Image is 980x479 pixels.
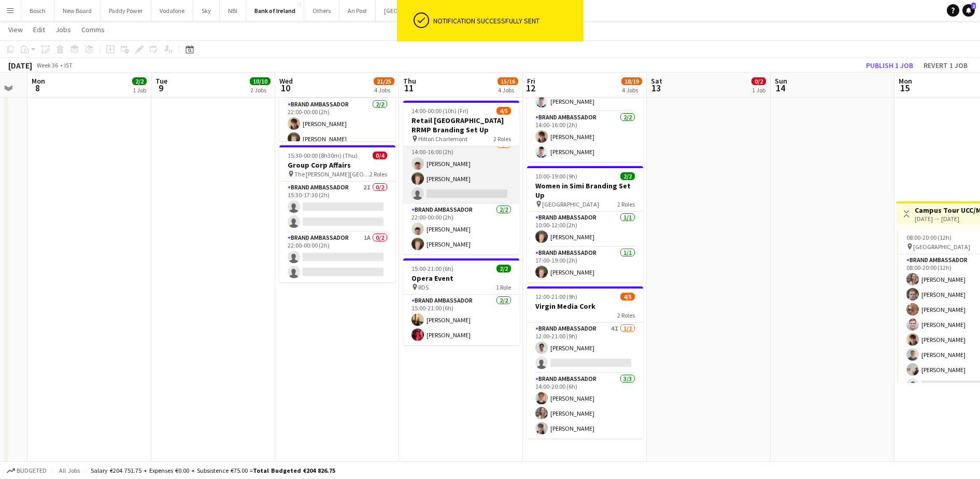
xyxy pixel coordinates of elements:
span: Thu [403,76,416,86]
h3: Retail [GEOGRAPHIC_DATA] RRMP Branding Set Up [403,116,519,134]
div: 1 Job [752,86,765,94]
button: Revert 1 job [919,59,972,72]
span: 14:00-00:00 (10h) (Fri) [411,107,468,115]
app-card-role: Brand Ambassador1/110:00-12:00 (2h)[PERSON_NAME] [527,212,643,247]
div: 1 Job [133,86,146,94]
div: 4 Jobs [498,86,518,94]
span: 13 [649,82,662,94]
span: Sat [651,76,662,86]
div: [DATE] [8,60,32,71]
app-card-role: Brand Ambassador2/222:00-00:00 (2h)[PERSON_NAME][PERSON_NAME] [403,204,519,254]
span: 10 [278,82,293,94]
span: 15:30-00:00 (8h30m) (Thu) [288,152,358,159]
span: 4/5 [620,293,635,300]
button: An Post [339,1,376,21]
span: Jobs [55,25,71,34]
button: Others [304,1,339,21]
span: 2 Roles [370,170,387,178]
a: View [4,23,27,36]
span: Hilton Charlemont [418,135,467,143]
span: 2 Roles [617,311,635,319]
span: 2 Roles [617,200,635,208]
span: Tue [155,76,167,86]
button: Bosch [21,1,54,21]
div: 14:00-00:00 (10h) (Fri)4/5Retail [GEOGRAPHIC_DATA] RRMP Branding Set Up Hilton Charlemont2 RolesB... [403,101,519,254]
button: Bank of Ireland [246,1,304,21]
h3: Virgin Media Cork [527,302,643,311]
button: Vodafone [151,1,193,21]
h3: Opera Event [403,273,519,283]
span: 12 [525,82,535,94]
h3: Group Corp Affairs [279,160,395,170]
span: Week 36 [34,61,60,69]
button: Budgeted [5,465,48,476]
span: 2 [971,3,976,9]
app-card-role: Brand Ambassador2/214:00-16:00 (2h)[PERSON_NAME][PERSON_NAME] [527,112,643,162]
span: View [8,25,23,34]
app-job-card: 15:30-00:00 (8h30m) (Thu)0/4Group Corp Affairs The [PERSON_NAME][GEOGRAPHIC_DATA]2 RolesBrand Amb... [279,145,395,282]
button: Sky [193,1,220,21]
span: 10:00-19:00 (9h) [535,172,577,180]
span: 15:00-21:00 (6h) [411,265,453,272]
span: 2/2 [496,265,511,272]
span: 08:00-20:00 (12h) [906,234,951,241]
span: 0/2 [751,77,766,85]
span: 4/5 [496,107,511,115]
app-card-role: Brand Ambassador2I0/215:30-17:30 (2h) [279,182,395,232]
span: 21/25 [374,77,394,85]
span: 15 [897,82,912,94]
app-job-card: 10:00-19:00 (9h)2/2Women in Simi Branding Set Up [GEOGRAPHIC_DATA]2 RolesBrand Ambassador1/110:00... [527,166,643,282]
app-job-card: 15:00-21:00 (6h)2/2Opera Event RDS1 RoleBrand Ambassador2/215:00-21:00 (6h)[PERSON_NAME][PERSON_N... [403,258,519,345]
span: RDS [418,283,429,291]
span: The [PERSON_NAME][GEOGRAPHIC_DATA] [294,170,370,178]
div: 4 Jobs [374,86,394,94]
app-card-role: Brand Ambassador4I1/212:00-21:00 (9h)[PERSON_NAME] [527,323,643,373]
span: 18/19 [621,77,642,85]
span: 9 [154,82,167,94]
span: 11 [402,82,416,94]
app-card-role: Brand Ambassador5I1A2/314:00-16:00 (2h)[PERSON_NAME][PERSON_NAME] [403,139,519,204]
a: Jobs [51,23,75,36]
div: 2 Jobs [250,86,270,94]
span: [GEOGRAPHIC_DATA] [542,200,599,208]
app-card-role: Brand Ambassador2/222:00-00:00 (2h)[PERSON_NAME][PERSON_NAME] [279,99,395,149]
button: Paddy Power [101,1,151,21]
button: [GEOGRAPHIC_DATA] [376,1,450,21]
span: 2/2 [620,172,635,180]
app-card-role: Brand Ambassador1/117:00-19:00 (2h)[PERSON_NAME] [527,247,643,282]
span: Mon [899,76,912,86]
span: 2/2 [132,77,147,85]
app-card-role: Brand Ambassador2/215:00-21:00 (6h)[PERSON_NAME][PERSON_NAME] [403,295,519,345]
a: 2 [962,4,975,17]
span: 1 Role [496,283,511,291]
span: [GEOGRAPHIC_DATA] [913,243,970,251]
app-job-card: 12:00-21:00 (9h)4/5Virgin Media Cork2 RolesBrand Ambassador4I1/212:00-21:00 (9h)[PERSON_NAME] Bra... [527,286,643,439]
div: 4 Jobs [622,86,642,94]
span: 10/10 [250,77,271,85]
button: Publish 1 job [862,59,917,72]
span: Edit [33,25,45,34]
span: 8 [30,82,45,94]
span: 12:00-21:00 (9h) [535,293,577,300]
span: Mon [32,76,45,86]
h3: Women in Simi Branding Set Up [527,181,643,200]
span: All jobs [57,467,82,474]
button: New Board [54,1,101,21]
a: Edit [29,23,49,36]
span: Wed [279,76,293,86]
span: Total Budgeted €204 826.75 [253,467,335,474]
span: 14 [773,82,787,94]
div: IST [64,61,73,69]
div: Notification successfully sent [433,16,579,25]
span: 0/4 [373,152,387,159]
span: Sun [775,76,787,86]
button: NBI [220,1,246,21]
span: Comms [81,25,105,34]
span: 15/16 [498,77,518,85]
app-card-role: Brand Ambassador3/314:00-20:00 (6h)[PERSON_NAME][PERSON_NAME][PERSON_NAME] [527,373,643,439]
span: Fri [527,76,535,86]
